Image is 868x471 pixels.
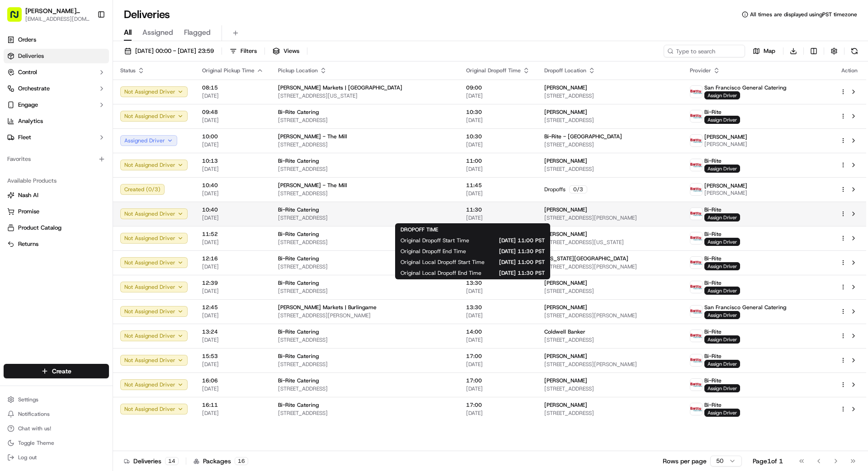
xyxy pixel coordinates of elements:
span: [PERSON_NAME] [704,182,747,189]
span: [DATE] [466,214,530,221]
span: Assign Driver [704,91,740,99]
div: Past conversations [9,118,61,125]
span: 12:45 [202,304,264,311]
div: Start new chat [41,86,148,95]
span: Control [18,68,37,76]
span: [DATE] 11:30 PST [481,248,545,255]
span: [STREET_ADDRESS][PERSON_NAME] [544,361,675,368]
span: Bi-Rite Catering [278,108,319,116]
span: 12:39 [202,279,264,287]
button: Not Assigned Driver [120,330,188,341]
span: [PERSON_NAME] [544,231,587,238]
span: [STREET_ADDRESS] [544,92,675,99]
a: Deliveries [4,49,109,63]
a: 📗Knowledge Base [5,198,73,215]
span: [PERSON_NAME] [544,84,587,91]
a: 💻API Documentation [73,198,149,215]
div: Favorites [4,152,109,166]
span: [DATE] [202,263,264,270]
img: betty.jpg [690,354,702,366]
span: [DATE] [466,92,530,99]
span: [PERSON_NAME] [544,279,587,287]
img: bettytllc [9,132,24,146]
button: Fleet [4,130,109,145]
span: Promise [18,207,39,216]
span: • [52,140,55,147]
button: Not Assigned Driver [120,160,188,170]
button: Not Assigned Driver [120,282,188,292]
span: 10:40 [202,182,264,189]
span: [DATE] [202,361,264,368]
span: All [124,27,132,38]
span: [STREET_ADDRESS] [544,141,675,148]
p: Rows per page [663,457,707,466]
span: [PERSON_NAME] [544,108,587,116]
span: Bi-Rite Catering [278,157,319,165]
span: 16:06 [202,377,264,384]
span: Assign Driver [704,384,740,392]
span: 17:00 [466,401,530,409]
span: Dropoff Location [544,67,586,74]
span: 09:48 [202,108,264,116]
span: Fleet [18,133,31,141]
span: 11:00 [466,157,530,165]
span: Map [764,47,775,55]
span: Assign Driver [704,238,740,246]
span: [STREET_ADDRESS] [544,385,675,392]
span: Nash AI [18,191,38,199]
span: 7月31日 [57,165,79,172]
span: [STREET_ADDRESS] [278,214,452,221]
span: Bi-Rite [704,401,722,409]
a: Analytics [4,114,109,128]
div: 0 / 3 [569,185,587,193]
span: [DATE] 00:00 - [DATE] 23:59 [135,47,214,55]
span: 9月10日 [57,140,79,147]
div: 📗 [9,203,16,210]
span: [STREET_ADDRESS][PERSON_NAME] [544,312,675,319]
span: Assign Driver [704,335,740,344]
span: [PERSON_NAME] [544,157,587,165]
a: Orders [4,33,109,47]
button: Settings [4,393,109,406]
span: Status [120,67,136,74]
button: Create [4,364,109,378]
span: 10:00 [202,133,264,140]
span: 11:30 [466,206,530,213]
span: San Francisco General Catering [704,84,786,91]
button: Not Assigned Driver [120,233,188,244]
span: San Francisco General Catering [704,304,786,311]
span: 13:24 [202,328,264,335]
span: [DATE] [466,410,530,417]
span: Original Pickup Time [202,67,255,74]
span: [STREET_ADDRESS] [544,336,675,344]
img: betty.jpg [690,403,702,415]
h1: Deliveries [124,7,170,22]
span: [DATE] [466,141,530,148]
button: See all [140,116,165,127]
span: Original Local Dropoff Start Time [401,259,485,266]
span: [DATE] 11:00 PST [484,237,545,244]
div: Deliveries [124,457,179,466]
img: betty.jpg [690,110,702,122]
span: [PERSON_NAME] - The Mill [278,133,347,140]
span: Bi-Rite [704,279,722,287]
span: [PERSON_NAME] Markets | Burlingame [278,304,377,311]
span: [DATE] [202,214,264,221]
span: Provider [690,67,711,74]
p: Welcome 👋 [9,36,165,51]
img: betty.jpg [690,330,702,342]
span: Coldwell Banker [544,328,585,335]
span: Notifications [18,410,50,418]
span: [DATE] [202,165,264,173]
img: betty.jpg [690,257,702,268]
button: Not Assigned Driver [120,404,188,414]
span: Bi-Rite [704,206,722,213]
span: [STREET_ADDRESS][PERSON_NAME] [544,214,675,221]
span: [DATE] [466,287,530,295]
span: Assign Driver [704,360,740,368]
button: Engage [4,98,109,112]
span: [DATE] [466,190,530,197]
span: [DATE] [202,141,264,148]
span: Dropoffs [544,186,566,193]
button: Not Assigned Driver [120,355,188,366]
